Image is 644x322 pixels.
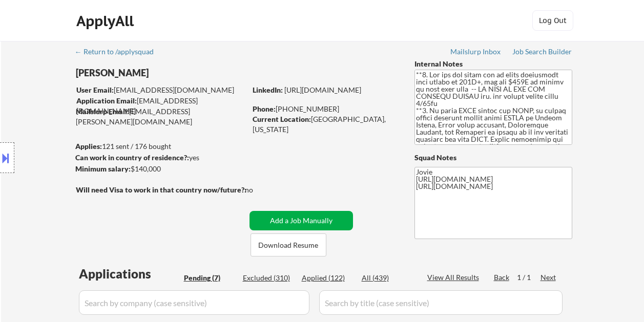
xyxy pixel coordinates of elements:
div: Squad Notes [414,153,572,163]
div: Next [541,272,557,283]
a: Job Search Builder [512,48,572,58]
div: Applied (122) [302,273,353,283]
button: Add a Job Manually [250,211,353,230]
div: Back [494,272,510,283]
div: Internal Notes [414,59,572,69]
div: no [245,185,274,195]
div: [PHONE_NUMBER] [253,104,398,114]
button: Download Resume [251,233,326,256]
div: All (439) [362,273,413,283]
div: ← Return to /applysquad [75,48,163,55]
div: Excluded (310) [243,273,294,283]
button: Log Out [532,10,573,31]
div: 1 / 1 [517,272,541,283]
div: Applications [79,268,180,280]
strong: Current Location: [253,115,311,123]
div: View All Results [427,272,482,283]
div: Pending (7) [184,273,235,283]
a: [URL][DOMAIN_NAME] [284,85,361,94]
strong: LinkedIn: [253,85,283,94]
div: [GEOGRAPHIC_DATA], [US_STATE] [253,114,398,134]
strong: Phone: [253,104,276,113]
input: Search by title (case sensitive) [319,290,563,315]
div: Mailslurp Inbox [450,48,502,55]
a: ← Return to /applysquad [75,48,163,58]
div: Job Search Builder [512,48,572,55]
a: Mailslurp Inbox [450,48,502,58]
div: ApplyAll [76,12,137,30]
input: Search by company (case sensitive) [79,290,309,315]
